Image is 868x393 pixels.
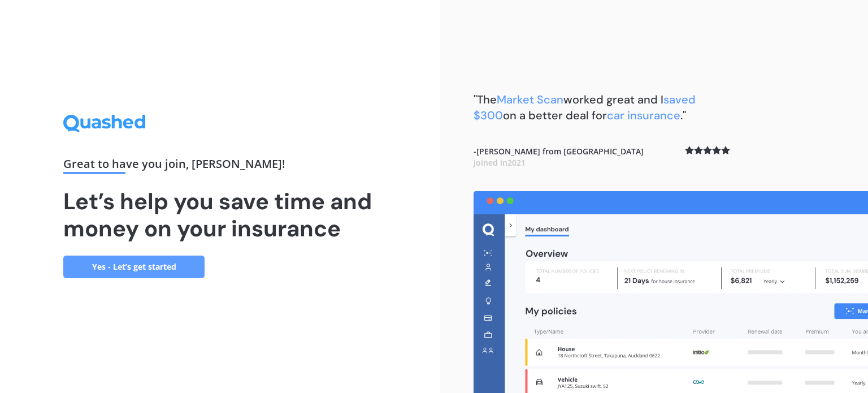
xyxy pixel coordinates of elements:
h1: Let’s help you save time and money on your insurance [63,188,376,242]
span: Market Scan [497,92,563,107]
span: Joined in 2021 [474,157,526,168]
span: saved $300 [474,92,696,123]
span: car insurance [607,108,680,123]
div: Great to have you join , [PERSON_NAME] ! [63,158,376,174]
img: dashboard.webp [474,191,868,393]
b: - [PERSON_NAME] from [GEOGRAPHIC_DATA] [474,146,644,168]
a: Yes - Let’s get started [63,256,205,278]
b: "The worked great and I on a better deal for ." [474,92,696,123]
